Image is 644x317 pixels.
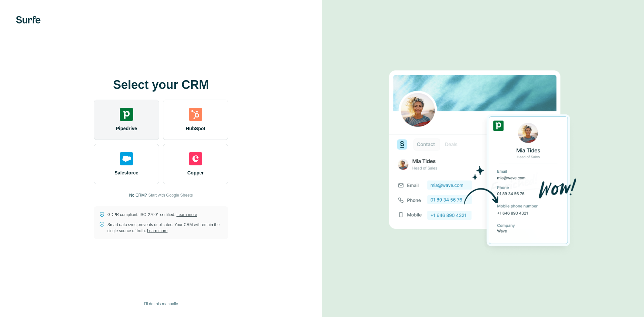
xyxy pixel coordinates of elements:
[120,152,133,165] img: salesforce's logo
[148,192,193,198] button: Start with Google Sheets
[189,108,202,121] img: hubspot's logo
[187,169,204,176] span: Copper
[176,212,197,217] a: Learn more
[186,125,205,132] span: HubSpot
[139,299,182,309] button: I’ll do this manually
[115,169,139,176] span: Salesforce
[189,152,202,165] img: copper's logo
[107,212,197,218] p: GDPR compliant. ISO-27001 certified.
[129,192,147,198] p: No CRM?
[16,16,41,23] img: Surfe's logo
[116,125,137,132] span: Pipedrive
[389,59,577,258] img: PIPEDRIVE image
[94,78,228,92] h1: Select your CRM
[120,108,133,121] img: pipedrive's logo
[107,222,223,234] p: Smart data sync prevents duplicates. Your CRM will remain the single source of truth.
[144,301,178,307] span: I’ll do this manually
[147,228,167,233] a: Learn more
